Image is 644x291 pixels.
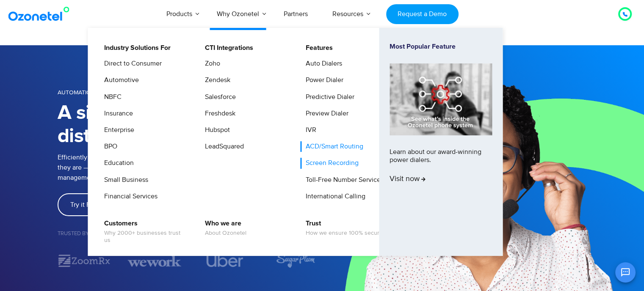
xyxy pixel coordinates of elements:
a: Features [300,43,334,53]
a: Power Dialer [300,75,345,85]
a: Salesforce [199,92,237,102]
div: Image Carousel [58,253,322,268]
span: AUTOMATIC CALL DISTRIBUTION [58,89,146,96]
a: BPO [99,141,119,152]
a: CTI Integrations [199,43,254,53]
h1: A simple way to sort & distribute your calls [58,102,322,148]
a: Zoho [199,58,221,69]
p: Efficiently distribute calls and chats amongst your agents—wherever they are — to reduce customer... [58,152,322,183]
img: phone-system-min.jpg [390,63,492,135]
a: Screen Recording [300,158,360,168]
div: 3 / 7 [128,253,181,268]
a: International Calling [300,191,367,202]
span: Try it Free [70,201,100,208]
span: How we ensure 100% security [306,230,385,237]
button: Open chat [615,262,636,283]
a: Preview Dialer [300,108,350,119]
div: 2 / 7 [58,253,111,268]
a: Auto Dialers [300,58,343,69]
span: Why 2000+ businesses trust us [104,230,188,244]
a: Industry Solutions For [99,43,172,53]
a: Toll-Free Number Services [300,175,385,185]
a: LeadSquared [199,141,245,152]
div: 5 / 7 [268,253,322,268]
img: uber [207,254,243,267]
img: sugarplum [275,253,315,268]
a: TrustHow we ensure 100% security [300,218,387,238]
img: wework [128,253,181,268]
a: Predictive Dialer [300,92,356,102]
a: Automotive [99,75,140,85]
a: Direct to Consumer [99,58,163,69]
a: Hubspot [199,125,231,135]
a: ACD/Smart Routing [300,141,365,152]
a: Request a Demo [386,4,459,24]
a: Financial Services [99,191,159,202]
a: Try it Free [58,193,113,216]
h5: Trusted by 2000+ Businesses [58,231,322,236]
a: Education [99,158,135,168]
a: IVR [300,125,318,135]
a: CustomersWhy 2000+ businesses trust us [99,218,189,245]
a: Small Business [99,175,149,185]
a: Insurance [99,108,134,119]
span: About Ozonetel [205,230,246,237]
div: 4 / 7 [198,254,252,267]
a: NBFC [99,92,123,102]
a: Who we areAbout Ozonetel [199,218,248,238]
img: zoomrx [58,253,111,268]
a: Zendesk [199,75,232,85]
a: Freshdesk [199,108,237,119]
a: Most Popular FeatureLearn about our award-winning power dialers.Visit now [390,43,492,241]
a: Enterprise [99,125,135,135]
span: Visit now [390,175,426,184]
